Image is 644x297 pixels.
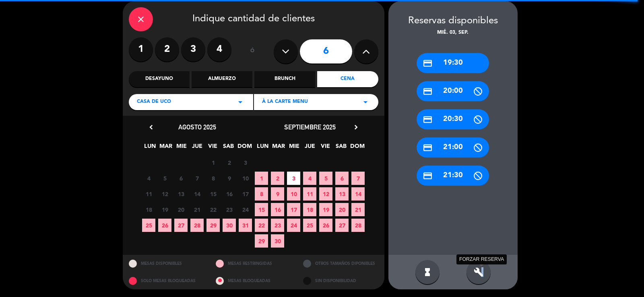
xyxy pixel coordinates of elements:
i: hourglass_full [423,267,432,277]
div: 19:30 [417,53,489,73]
label: 3 [181,37,205,61]
div: SIN DISPONIBILIDAD [297,272,384,289]
span: 22 [206,203,220,216]
span: 9 [271,187,284,201]
span: 24 [239,203,252,216]
div: Reservas disponibles [388,13,518,29]
span: 15 [206,187,220,201]
div: Brunch [254,71,315,87]
i: credit_card [423,115,433,125]
label: 1 [129,37,153,61]
span: 6 [335,172,349,185]
span: MAR [159,141,172,155]
span: LUN [143,141,157,155]
span: 25 [303,219,316,232]
div: ó [239,37,266,66]
div: MESAS RESTRINGIDAS [210,255,297,272]
span: Casa de Uco [137,98,171,106]
span: 21 [190,203,204,216]
span: 29 [255,234,268,248]
span: 16 [271,203,284,216]
span: 5 [319,172,332,185]
i: credit_card [423,143,433,153]
span: 4 [303,172,316,185]
div: Desayuno [129,71,190,87]
span: 15 [255,203,268,216]
span: DOM [237,141,251,155]
span: 3 [239,156,252,169]
span: 11 [303,187,316,201]
span: 13 [174,187,188,201]
span: 20 [335,203,349,216]
span: 20 [174,203,188,216]
span: MAR [272,141,285,155]
i: credit_card [423,58,433,68]
i: credit_card [423,86,433,96]
span: MIE [287,141,301,155]
span: MIE [175,141,188,155]
span: 24 [287,219,300,232]
span: 13 [335,187,349,201]
span: SAB [222,141,235,155]
span: 14 [190,187,204,201]
div: 20:30 [417,109,489,129]
span: 30 [223,219,236,232]
span: 27 [335,219,349,232]
span: SAB [334,141,348,155]
i: arrow_drop_down [235,97,245,107]
i: credit_card [423,171,433,181]
div: 21:00 [417,137,489,158]
span: 14 [351,187,365,201]
span: 23 [271,219,284,232]
span: 5 [158,172,171,185]
div: Cena [317,71,378,87]
div: Almuerzo [192,71,252,87]
span: 27 [174,219,188,232]
span: 7 [190,172,204,185]
span: 19 [158,203,171,216]
span: 2 [271,172,284,185]
span: 18 [142,203,155,216]
span: LUN [256,141,269,155]
span: 31 [239,219,252,232]
span: 1 [206,156,220,169]
span: 1 [255,172,268,185]
span: 12 [158,187,171,201]
span: 10 [239,172,252,185]
span: JUE [190,141,204,155]
div: MESAS BLOQUEADAS [210,272,297,289]
span: 7 [351,172,365,185]
div: mié. 03, sep. [388,29,518,37]
span: 6 [174,172,188,185]
span: À LA CARTE MENU [262,98,308,106]
label: 4 [207,37,231,61]
div: FORZAR RESERVA [456,254,507,264]
span: 26 [319,219,332,232]
span: 8 [255,187,268,201]
label: 2 [155,37,179,61]
div: Indique cantidad de clientes [129,7,378,31]
div: OTROS TAMAÑOS DIPONIBLES [297,255,384,272]
span: 30 [271,234,284,248]
span: 2 [223,156,236,169]
span: 16 [223,187,236,201]
span: 12 [319,187,332,201]
span: 9 [223,172,236,185]
div: SOLO MESAS BLOQUEADAS [123,272,210,289]
i: chevron_right [352,123,360,131]
span: 17 [239,187,252,201]
span: 28 [351,219,365,232]
i: build [474,267,483,277]
span: agosto 2025 [178,123,216,131]
i: chevron_left [147,123,155,131]
span: VIE [206,141,219,155]
span: 3 [287,172,300,185]
span: 21 [351,203,365,216]
span: 23 [223,203,236,216]
div: 21:30 [417,166,489,186]
div: MESAS DISPONIBLES [123,255,210,272]
span: 18 [303,203,316,216]
span: 28 [190,219,204,232]
span: 26 [158,219,171,232]
span: septiembre 2025 [284,123,336,131]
